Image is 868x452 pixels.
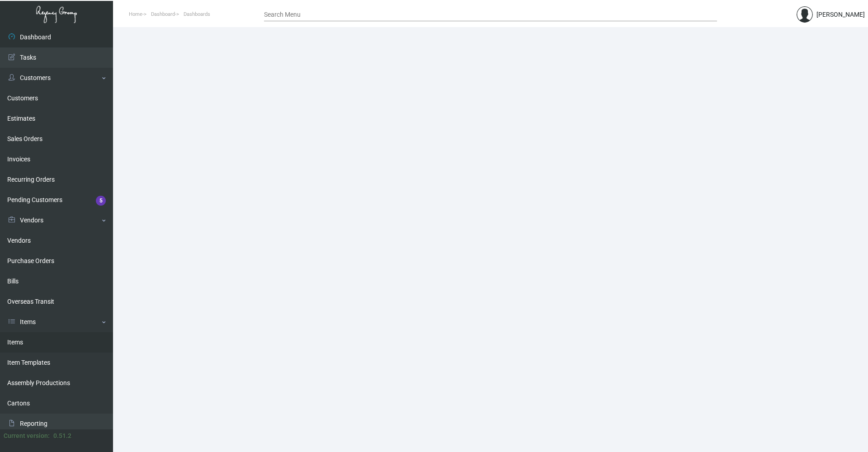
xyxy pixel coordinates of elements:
[4,431,50,441] div: Current version:
[797,6,813,23] img: admin@bootstrapmaster.com
[184,11,210,17] span: Dashboards
[129,11,142,17] span: Home
[816,10,865,19] div: [PERSON_NAME]
[53,431,71,441] div: 0.51.2
[151,11,175,17] span: Dashboard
